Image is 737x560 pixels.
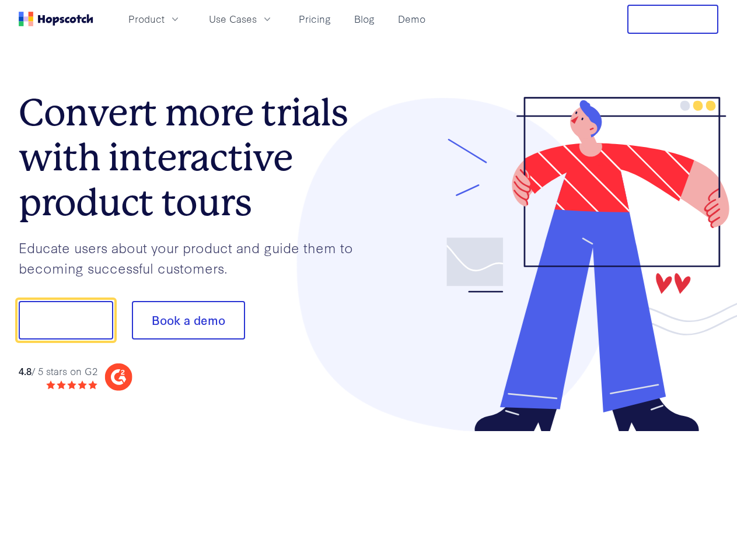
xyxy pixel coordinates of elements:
strong: 4.8 [19,364,32,377]
button: Show me! [19,301,113,339]
a: Home [19,12,93,26]
a: Demo [393,9,430,29]
a: Pricing [294,9,336,29]
a: Blog [350,9,379,29]
h1: Convert more trials with interactive product tours [19,90,369,225]
button: Use Cases [202,9,280,29]
button: Free Trial [627,5,718,34]
button: Book a demo [132,301,245,339]
div: / 5 stars on G2 [19,364,97,379]
button: Product [121,9,188,29]
span: Product [128,12,165,26]
p: Educate users about your product and guide them to becoming successful customers. [19,237,369,278]
span: Use Cases [209,12,257,26]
